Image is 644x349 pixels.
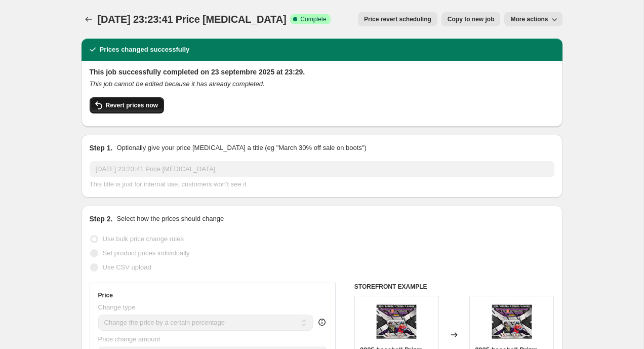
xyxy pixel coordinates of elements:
[90,143,113,153] h2: Step 1.
[358,12,437,26] button: Price revert scheduling
[90,214,113,224] h2: Step 2.
[504,12,562,26] button: More actions
[354,283,554,291] h6: STOREFRONT EXAMPLE
[510,15,548,23] span: More actions
[90,97,164,113] button: Revert prices now
[90,161,554,177] input: 30% off holiday sale
[116,214,224,224] p: Select how the prices should change
[103,235,184,243] span: Use bulk price change rules
[441,12,501,26] button: Copy to new job
[103,249,190,257] span: Set product prices individually
[448,15,495,23] span: Copy to new job
[90,80,265,88] i: This job cannot be edited because it has already completed.
[106,101,158,109] span: Revert prices now
[300,15,326,23] span: Complete
[90,180,247,188] span: This title is just for internal use, customers won't see it
[317,317,327,327] div: help
[376,301,417,342] img: 46301743-5056-43CD-BF4C-C83358765965_80x.jpg
[116,143,366,153] p: Optionally give your price [MEDICAL_DATA] a title (eg "March 30% off sale on boots")
[98,335,160,343] span: Price change amount
[82,12,96,26] button: Price change jobs
[98,14,287,25] span: [DATE] 23:23:41 Price [MEDICAL_DATA]
[103,263,151,271] span: Use CSV upload
[98,291,113,299] h3: Price
[492,301,532,342] img: 46301743-5056-43CD-BF4C-C83358765965_80x.jpg
[90,67,554,77] h2: This job successfully completed on 23 septembre 2025 at 23:29.
[364,15,431,23] span: Price revert scheduling
[100,45,190,55] h2: Prices changed successfully
[98,303,136,311] span: Change type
